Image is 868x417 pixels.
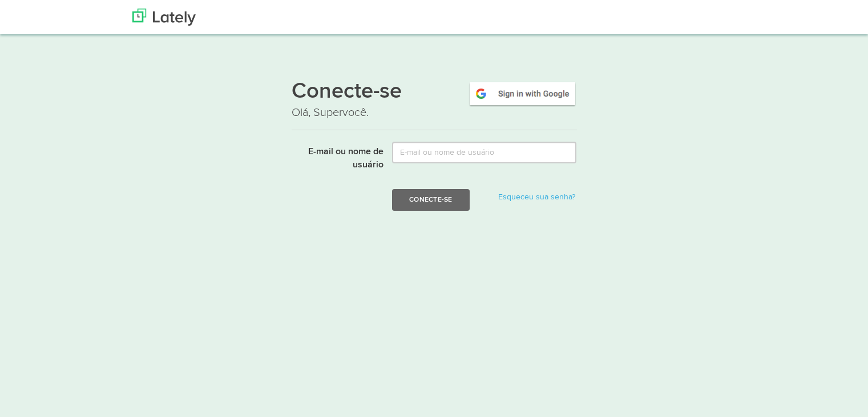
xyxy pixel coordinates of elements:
a: Esqueceu sua senha? [498,193,575,201]
img: Ultimamente [132,9,196,26]
font: Conecte-se [292,81,402,103]
font: Olá, Supervocê. [292,106,369,119]
font: E-mail ou nome de usuário [308,147,383,170]
button: Conecte-se [392,189,469,211]
input: E-mail ou nome de usuário [392,142,576,163]
font: Conecte-se [409,196,452,203]
img: google-signin.png [468,81,577,107]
